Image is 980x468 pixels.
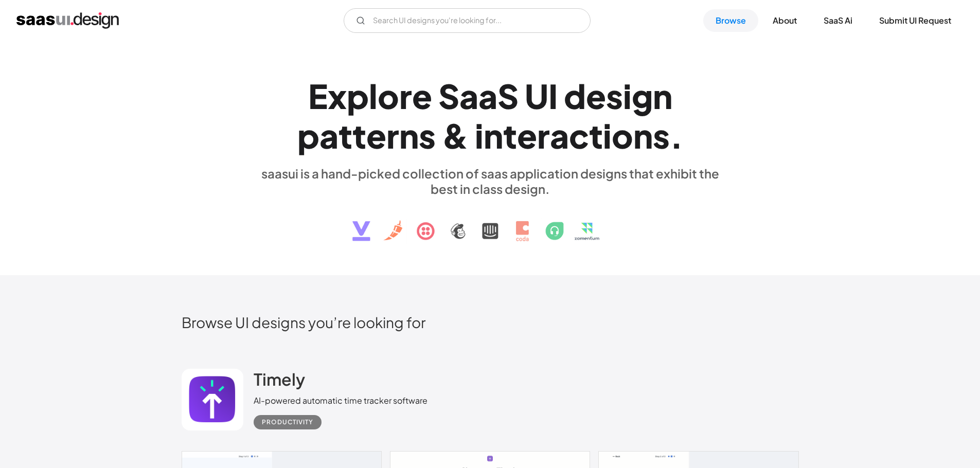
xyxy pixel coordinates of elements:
img: text, icon, saas logo [334,196,646,250]
a: SaaS Ai [811,9,865,32]
div: n [633,116,653,155]
div: a [478,76,497,116]
div: x [328,76,347,116]
div: Productivity [262,416,313,428]
div: e [366,116,386,155]
div: t [352,116,366,155]
div: I [548,76,558,116]
div: n [399,116,419,155]
div: E [308,76,328,116]
div: d [564,76,586,116]
div: t [338,116,352,155]
div: i [623,76,632,116]
div: e [517,116,537,155]
div: p [297,116,319,155]
div: a [550,116,569,155]
div: AI-powered automatic time tracker software [254,394,427,407]
div: s [419,116,436,155]
a: Submit UI Request [867,9,964,32]
div: e [586,76,606,116]
div: i [603,116,612,155]
div: U [525,76,548,116]
div: n [484,116,503,155]
div: s [653,116,670,155]
a: Browse [703,9,758,32]
div: e [412,76,432,116]
div: n [653,76,672,116]
div: S [438,76,459,116]
div: r [399,76,412,116]
h2: Timely [254,369,305,389]
div: t [589,116,603,155]
div: l [369,76,378,116]
div: saasui is a hand-picked collection of saas application designs that exhibit the best in class des... [254,166,727,196]
div: & [442,116,469,155]
div: s [606,76,623,116]
div: o [378,76,399,116]
div: a [319,116,338,155]
h2: Browse UI designs you’re looking for [182,313,799,331]
div: . [670,116,683,155]
div: S [497,76,519,116]
div: t [503,116,517,155]
a: Timely [254,369,305,394]
div: g [632,76,653,116]
div: o [612,116,633,155]
a: About [760,9,809,32]
div: a [459,76,478,116]
div: r [537,116,550,155]
div: p [347,76,369,116]
form: Email Form [344,8,591,33]
div: r [386,116,399,155]
h1: Explore SaaS UI design patterns & interactions. [254,76,727,155]
div: i [475,116,484,155]
input: Search UI designs you're looking for... [344,8,591,33]
a: home [16,12,119,29]
div: c [569,116,589,155]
